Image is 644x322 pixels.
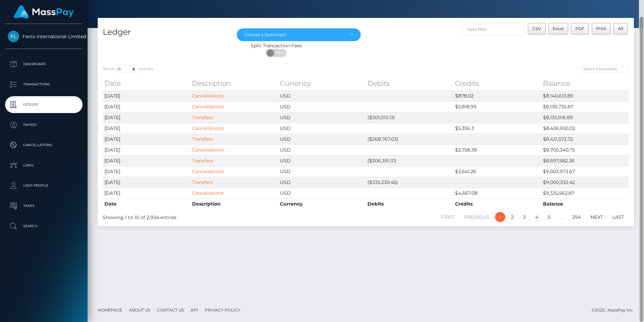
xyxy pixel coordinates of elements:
[528,23,546,34] button: CSV
[5,96,83,113] a: Ledger
[192,125,224,131] a: Cancellations
[192,114,213,120] a: Transfers
[366,134,453,144] td: ($268,767.03)
[495,212,505,222] a: 1
[541,101,629,112] td: $8,139,735.87
[192,168,224,175] a: Cancellations
[541,112,629,123] td: $8,135,916.89
[278,198,366,209] th: Currency
[596,26,606,31] span: Print
[541,134,629,144] td: $8,431,573.72
[5,33,83,39] span: Fenix International Limited
[8,201,80,211] p: Taxes
[14,5,74,19] img: MassPay Logo
[192,93,224,99] a: Cancellations
[366,177,453,188] td: ($335,230.45)
[541,90,629,101] td: $8,140,613.89
[575,26,584,31] span: PDF
[5,157,83,174] a: Links
[278,90,366,101] td: USD
[278,123,366,134] td: USD
[541,188,629,198] td: $9,335,562.87
[8,160,80,170] p: Links
[103,65,153,73] label: Show entries
[103,90,190,101] td: [DATE]
[5,218,83,235] a: Search
[245,32,345,37] div: Choose a Statement
[103,77,190,90] th: Date
[5,177,83,194] a: User Profile
[190,198,278,209] th: Description
[366,77,453,90] th: Debits
[190,77,278,90] th: Description
[532,212,542,222] a: 4
[278,112,366,123] td: USD
[278,177,366,188] td: USD
[553,26,563,31] span: Excel
[5,197,83,214] a: Taxes
[192,179,213,185] a: Transfers
[541,77,629,90] th: Balance
[453,188,541,198] td: $4,667.08
[587,212,607,222] a: Next
[8,59,80,69] p: Dashboard
[541,198,629,209] th: Balance
[453,144,541,155] td: $2,758.38
[278,101,366,112] td: USD
[548,23,568,34] button: Excel
[202,305,243,315] a: Privacy Policy
[366,112,453,123] td: ($301,013.13)
[278,188,366,198] td: USD
[278,155,366,166] td: USD
[103,198,190,209] th: Date
[98,42,455,49] div: Split Transaction Fees
[103,144,190,155] td: [DATE]
[541,123,629,134] td: $8,436,930.02
[103,211,316,221] div: Showing 1 to 10 of 2,934 entries
[103,123,190,134] td: [DATE]
[8,100,80,110] p: Ledger
[519,212,529,222] a: 3
[8,120,80,130] p: Payees
[192,147,224,153] a: Cancellations
[541,166,629,177] td: $9,003,973.67
[609,212,628,222] a: Last
[114,65,139,73] select: Showentries
[192,104,224,110] a: Cancellations
[507,212,517,222] a: 2
[278,144,366,155] td: USD
[8,221,80,231] p: Search
[5,56,83,73] a: Dashboard
[278,166,366,177] td: USD
[453,166,541,177] td: $3,641.26
[541,177,629,188] td: $9,000,332.42
[591,306,639,314] div: © 2025 , MassPay Inc.
[126,305,153,315] a: About Us
[461,23,525,35] input: Date filter
[103,101,190,112] td: [DATE]
[278,134,366,144] td: USD
[192,190,224,196] a: Cancellations
[103,112,190,123] td: [DATE]
[453,123,541,134] td: $5,356.3
[544,212,554,222] a: 5
[580,65,629,73] input: Search transactions
[453,90,541,101] td: $878.02
[592,23,611,34] button: Print
[188,305,201,315] a: API
[5,116,83,133] a: Payees
[192,136,213,142] a: Transfers
[237,28,361,41] button: Choose a Statement
[613,23,627,34] button: All
[453,77,541,90] th: Credits
[453,198,541,209] th: Credits
[5,76,83,93] a: Transactions
[8,79,80,89] p: Transactions
[453,101,541,112] td: $3,818.99
[8,31,19,42] img: Fenix International Limited
[270,49,287,57] span: OFF
[8,140,80,150] p: Cancellations
[541,144,629,155] td: $8,700,340.75
[103,26,227,38] h4: Ledger
[366,155,453,166] td: ($306,391.31)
